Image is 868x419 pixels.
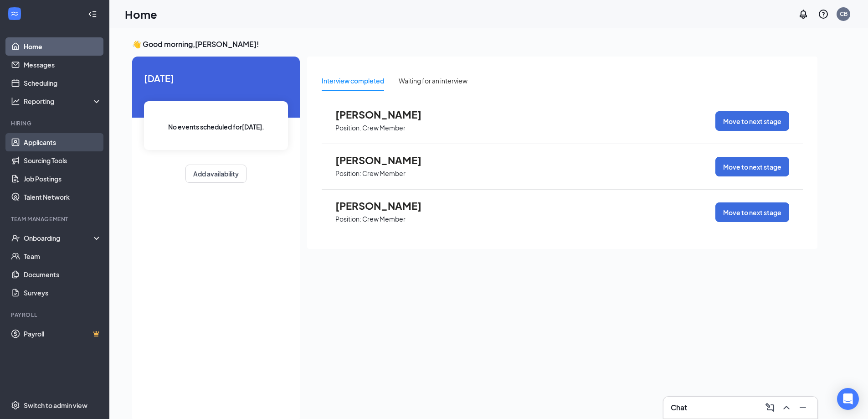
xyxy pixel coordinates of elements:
p: Position: [335,215,361,223]
svg: QuestionInfo [818,9,829,20]
a: Job Postings [24,170,102,188]
button: Move to next stage [715,157,789,176]
div: Waiting for an interview [399,76,467,86]
p: Crew Member [362,215,406,223]
svg: UserCheck [11,233,20,243]
svg: Analysis [11,97,20,106]
a: Talent Network [24,188,102,206]
h1: Home [125,6,157,22]
a: Team [24,247,102,265]
svg: Collapse [88,10,97,19]
p: Position: [335,124,361,132]
span: No events scheduled for [DATE] . [168,122,264,132]
div: Interview completed [322,76,384,86]
div: Team Management [11,215,100,223]
p: Position: [335,169,361,178]
p: Crew Member [362,169,406,178]
svg: ComposeMessage [765,402,776,413]
button: ChevronUp [779,400,794,415]
div: CB [840,10,847,18]
a: Sourcing Tools [24,151,102,170]
div: Open Intercom Messenger [837,388,859,410]
svg: Minimize [797,402,808,413]
div: Hiring [11,119,100,127]
a: Messages [24,56,102,74]
a: Surveys [24,284,102,302]
button: Move to next stage [715,111,789,131]
svg: ChevronUp [781,402,792,413]
a: Scheduling [24,74,102,92]
a: PayrollCrown [24,325,102,343]
span: [PERSON_NAME] [335,109,436,120]
div: Onboarding [24,233,94,243]
button: Move to next stage [715,202,789,222]
button: ComposeMessage [763,400,777,415]
svg: WorkstreamLogo [10,9,19,18]
div: Switch to admin view [24,401,87,410]
span: [PERSON_NAME] [335,154,436,166]
svg: Notifications [798,9,809,20]
button: Add availability [185,165,247,183]
span: [DATE] [144,71,288,85]
div: Payroll [11,311,100,319]
div: Reporting [24,97,102,106]
h3: 👋 Good morning, [PERSON_NAME] ! [132,39,817,49]
svg: Settings [11,401,20,410]
a: Home [24,37,102,56]
button: Minimize [796,400,810,415]
a: Documents [24,265,102,284]
h3: Chat [671,403,687,413]
span: [PERSON_NAME] [335,200,436,212]
a: Applicants [24,133,102,151]
p: Crew Member [362,124,406,132]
